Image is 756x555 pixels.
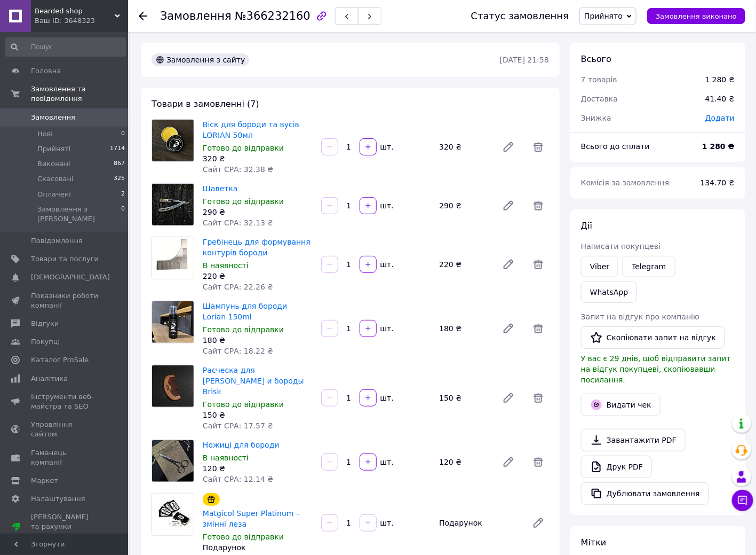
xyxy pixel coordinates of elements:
[203,366,304,396] a: Расческа для [PERSON_NAME] и бороды Brisk
[31,337,60,347] span: Покупці
[114,159,125,169] span: 867
[581,95,618,103] span: Доставка
[732,490,753,511] button: Чат з покупцем
[203,120,299,139] a: Віск для бороди та вусів LORIAN 50мл
[498,387,519,409] a: Редагувати
[121,205,125,224] span: 0
[435,198,494,213] div: 290 ₴
[656,12,737,20] span: Замовлення виконано
[498,318,519,339] a: Редагувати
[37,190,71,199] span: Оплачені
[203,410,313,420] div: 150 ₴
[435,455,494,470] div: 120 ₴
[378,457,395,467] div: шт.
[581,429,686,451] a: Завантажити PDF
[31,272,110,282] span: [DEMOGRAPHIC_DATA]
[31,448,99,467] span: Гаманець компанії
[498,451,519,473] a: Редагувати
[500,56,549,64] time: [DATE] 21:58
[528,254,549,275] span: Видалити
[581,394,660,416] button: Видати чек
[35,6,115,16] span: Bearded shop
[378,323,395,334] div: шт.
[203,271,313,282] div: 220 ₴
[203,335,313,346] div: 180 ₴
[121,190,125,199] span: 2
[114,174,125,184] span: 325
[581,256,618,277] a: Viber
[699,87,741,111] div: 41.40 ₴
[471,11,569,21] div: Статус замовлення
[203,153,313,164] div: 320 ₴
[203,475,273,483] span: Сайт СРА: 12.14 ₴
[31,512,99,542] span: [PERSON_NAME] та рахунки
[203,421,273,430] span: Сайт СРА: 17.57 ₴
[235,10,311,22] span: №366232160
[701,178,735,187] span: 134.70 ₴
[203,542,313,553] div: Подарунок
[435,390,494,405] div: 150 ₴
[581,537,607,548] span: Мітки
[203,400,284,409] span: Готово до відправки
[435,139,494,154] div: 320 ₴
[31,254,99,264] span: Товари та послуги
[203,197,284,206] span: Готово до відправки
[203,261,249,270] span: В наявності
[152,53,249,66] div: Замовлення з сайту
[378,518,395,528] div: шт.
[584,12,623,20] span: Прийнято
[581,142,650,151] span: Всього до сплати
[705,74,735,85] div: 1 280 ₴
[528,451,549,473] span: Видалити
[581,54,611,64] span: Всього
[37,174,74,184] span: Скасовані
[581,242,660,251] span: Написати покупцеві
[203,325,284,334] span: Готово до відправки
[581,354,731,384] span: У вас є 29 днів, щоб відправити запит на відгук покупцеві, скопіювавши посилання.
[498,136,519,158] a: Редагувати
[31,84,128,104] span: Замовлення та повідомлення
[581,282,637,303] a: WhatsApp
[528,387,549,409] span: Видалити
[705,114,735,122] span: Додати
[121,129,125,139] span: 0
[378,200,395,211] div: шт.
[581,312,699,321] span: Запит на відгук про компанію
[581,178,670,187] span: Комісія за замовлення
[203,302,287,321] a: Шампунь для бороди Lorian 150ml
[435,515,523,530] div: Подарунок
[581,456,652,478] a: Друк PDF
[37,129,53,139] span: Нові
[203,144,284,152] span: Готово до відправки
[203,238,311,257] a: Гребінець для формування контурів бороди
[31,355,89,365] span: Каталог ProSale
[31,476,58,486] span: Маркет
[623,256,675,277] a: Telegram
[31,420,99,439] span: Управління сайтом
[498,195,519,216] a: Редагувати
[581,326,725,349] button: Скопіювати запит на відгук
[528,136,549,158] span: Видалити
[378,259,395,270] div: шт.
[581,221,592,231] span: Дії
[31,113,75,122] span: Замовлення
[203,463,313,474] div: 120 ₴
[31,236,83,246] span: Повідомлення
[37,144,70,154] span: Прийняті
[203,218,273,227] span: Сайт СРА: 32.13 ₴
[203,454,249,462] span: В наявності
[581,75,617,84] span: 7 товарів
[203,347,273,355] span: Сайт СРА: 18.22 ₴
[152,184,194,225] img: Шаветка
[31,532,99,542] div: Prom мікс 1 000
[152,301,194,343] img: Шампунь для бороди Lorian 150ml
[152,99,259,109] span: Товари в замовленні (7)
[5,37,126,57] input: Пошук
[378,142,395,152] div: шт.
[37,205,121,224] span: Замовлення з [PERSON_NAME]
[528,195,549,216] span: Видалити
[139,11,147,21] div: Повернутися назад
[435,321,494,336] div: 180 ₴
[581,114,611,122] span: Знижка
[498,254,519,275] a: Редагувати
